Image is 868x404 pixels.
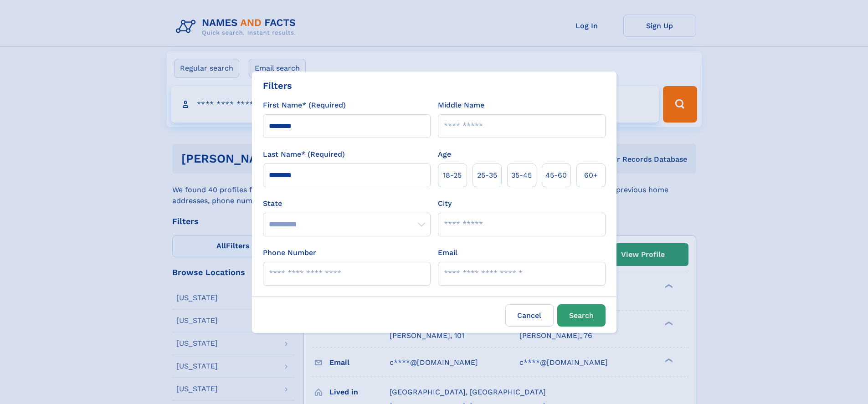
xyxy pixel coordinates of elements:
[263,198,431,209] label: State
[438,198,452,209] label: City
[263,149,345,160] label: Last Name* (Required)
[263,247,316,258] label: Phone Number
[443,170,462,181] span: 18‑25
[545,170,567,181] span: 45‑60
[438,149,451,160] label: Age
[477,170,497,181] span: 25‑35
[263,79,292,92] div: Filters
[557,304,606,327] button: Search
[438,100,484,111] label: Middle Name
[438,247,457,258] label: Email
[584,170,598,181] span: 60+
[505,304,554,327] label: Cancel
[263,100,346,111] label: First Name* (Required)
[511,170,532,181] span: 35‑45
